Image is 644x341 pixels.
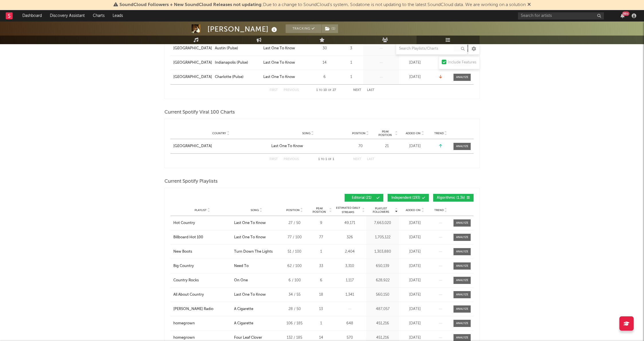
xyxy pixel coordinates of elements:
div: 132 / 185 [282,335,307,341]
div: [DATE] [400,278,429,283]
button: Last [367,89,374,92]
div: 487,057 [368,306,398,312]
div: 570 [335,335,365,341]
a: Leads [109,10,127,22]
button: First [270,158,278,161]
div: Last One To Know [234,292,266,298]
a: Dashboard [18,10,46,22]
div: 6 [312,74,337,80]
a: Austin (Pulse) [215,46,260,51]
div: 650,139 [368,263,398,269]
div: Last One To Know [234,235,266,240]
span: Editorial ( 21 ) [348,196,375,200]
div: [GEOGRAPHIC_DATA] [173,143,212,149]
span: Current Spotify Playlists [164,178,218,185]
div: 34 / 55 [282,292,307,298]
div: 27 / 50 [282,220,307,226]
div: Hot Country [173,220,195,226]
div: 1,117 [335,278,365,283]
a: [GEOGRAPHIC_DATA] [173,60,212,66]
div: [DATE] [400,143,429,149]
a: Last One To Know [263,46,309,51]
span: Estimated Daily Streams [335,206,361,215]
div: 3,310 [335,263,365,269]
div: [DATE] [400,220,429,226]
div: 77 / 100 [282,235,307,240]
button: Algorithmic(1.3k) [433,194,474,202]
div: Last One To Know [234,220,266,226]
div: 1 10 27 [310,87,342,94]
span: Position [286,209,300,212]
span: Song [302,132,311,135]
div: Country Rocks [173,278,199,283]
div: Indianapolis (Pulse) [215,60,248,66]
div: 1,303,880 [368,249,398,255]
a: New Boots [173,249,231,255]
span: of [328,158,331,161]
div: [PERSON_NAME] Radio [173,306,213,312]
input: Search Playlists/Charts [396,43,468,54]
div: 6 / 100 [282,278,307,283]
button: First [270,89,278,92]
button: Next [353,158,361,161]
a: Charlotte (Pulse) [215,74,260,80]
button: (1) [322,24,338,33]
div: Last One To Know [271,143,303,149]
a: Last One To Know [263,74,309,80]
div: 9 [310,220,332,226]
div: 99 + [622,11,629,16]
div: 30 [312,46,337,51]
div: [DATE] [400,306,429,312]
div: 1,705,122 [368,235,398,240]
div: 1 [340,74,362,80]
button: Independent(193) [388,194,429,202]
a: Last One To Know [271,143,345,149]
button: Next [353,89,361,92]
span: Added On [406,209,421,212]
span: Independent ( 193 ) [391,196,420,200]
div: 326 [335,235,365,240]
div: Four Leaf Clover [234,335,262,341]
span: Dismiss [527,3,531,7]
button: 99+ [621,13,625,18]
input: Search for artists [518,12,604,20]
div: [DATE] [400,292,429,298]
div: 33 [310,263,332,269]
a: Billboard Hot 100 [173,235,231,240]
div: 21 [376,143,398,149]
button: Last [367,158,374,161]
div: Include Features [448,59,476,66]
div: 77 [310,235,332,240]
a: [GEOGRAPHIC_DATA] [173,74,212,80]
div: 648 [335,321,365,326]
a: Hot Country [173,220,231,226]
div: Last One To Know [263,60,295,66]
div: 62 / 100 [282,263,307,269]
span: Added On [406,132,421,135]
button: Tracking [286,24,321,33]
span: of [328,89,331,91]
a: [GEOGRAPHIC_DATA] [173,143,268,149]
span: Current Spotify Viral 100 Charts [164,109,235,116]
div: All About Country [173,292,204,298]
div: Charlotte (Pulse) [215,74,244,80]
a: [GEOGRAPHIC_DATA] [173,46,212,51]
div: 106 / 185 [282,321,307,326]
div: 628,922 [368,278,398,283]
div: [PERSON_NAME] [207,24,278,34]
div: A Cigarette [234,321,253,326]
div: 560,150 [368,292,398,298]
div: 1 [310,249,332,255]
div: A Cigarette [234,306,253,312]
div: [DATE] [400,321,429,326]
div: 1 [310,321,332,326]
div: Last One To Know [263,74,295,80]
div: Big Country [173,263,194,269]
span: to [321,158,324,161]
span: SoundCloud Followers + New SoundCloud Releases not updating [119,3,262,7]
div: [DATE] [400,74,429,80]
a: Last One To Know [263,60,309,66]
div: [DATE] [400,335,429,341]
div: 28 / 50 [282,306,307,312]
